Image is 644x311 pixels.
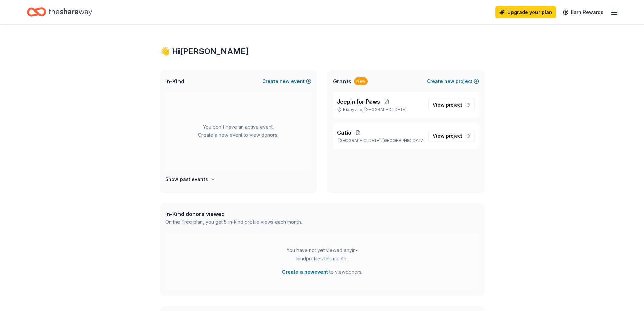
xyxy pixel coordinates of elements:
[446,133,462,139] span: project
[446,102,462,108] span: project
[262,77,311,85] button: Createnewevent
[428,130,475,142] a: View project
[337,138,423,143] p: [GEOGRAPHIC_DATA], [GEOGRAPHIC_DATA]
[444,77,454,85] span: new
[165,175,215,183] button: Show past events
[280,77,290,85] span: new
[165,218,302,226] div: On the Free plan, you get 5 in-kind profile views each month.
[337,97,380,106] span: Jeepin for Paws
[165,92,311,170] div: You don't have an active event. Create a new event to view donors.
[27,4,92,20] a: Home
[337,107,423,112] p: Rixeyville, [GEOGRAPHIC_DATA]
[428,99,475,111] a: View project
[495,6,556,18] a: Upgrade your plan
[427,77,479,85] button: Createnewproject
[165,77,184,85] span: In-Kind
[337,129,351,137] span: Catio
[559,6,607,18] a: Earn Rewards
[433,101,462,109] span: View
[333,77,351,85] span: Grants
[433,132,462,140] span: View
[282,268,362,276] span: to view donors .
[165,210,302,218] div: In-Kind donors viewed
[282,268,328,276] button: Create a newevent
[160,46,484,57] div: 👋 Hi [PERSON_NAME]
[354,77,368,85] div: New
[280,246,364,263] div: You have not yet viewed any in-kind profiles this month.
[165,175,208,183] h4: Show past events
